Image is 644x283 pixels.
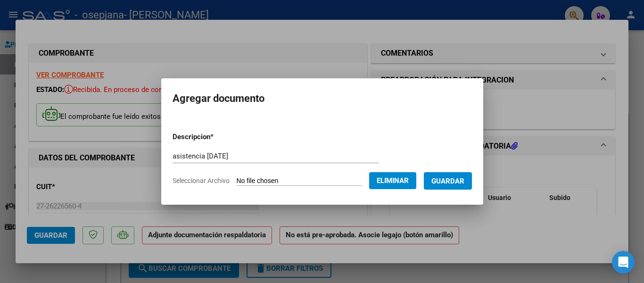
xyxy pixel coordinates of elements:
[431,177,464,185] span: Guardar
[612,251,635,274] div: Open Intercom Messenger
[424,172,472,190] button: Guardar
[173,132,263,142] p: Descripcion
[369,172,416,189] button: Eliminar
[173,177,230,184] span: Seleccionar Archivo
[173,90,472,108] h2: Agregar documento
[377,176,409,185] span: Eliminar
